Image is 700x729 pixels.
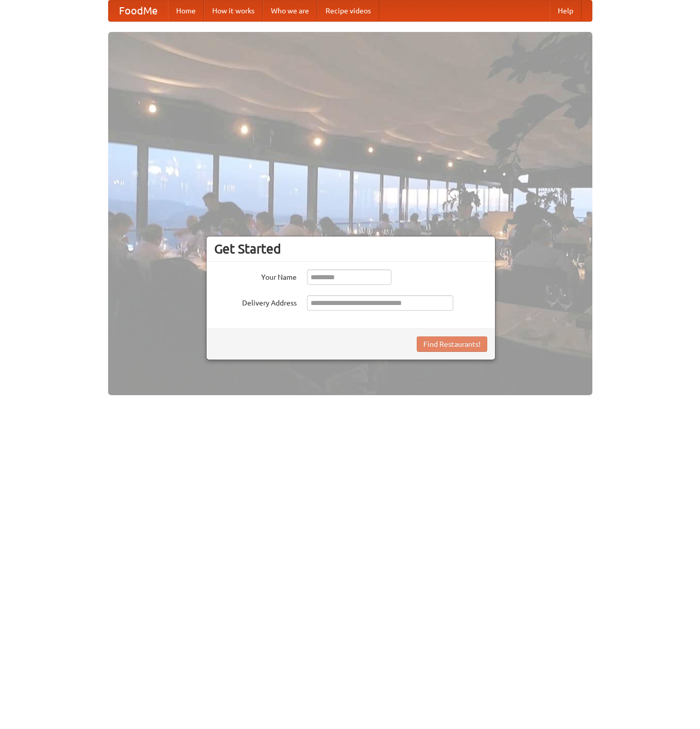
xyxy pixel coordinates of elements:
[168,1,204,21] a: Home
[263,1,317,21] a: Who we are
[204,1,263,21] a: How it works
[317,1,379,21] a: Recipe videos
[214,295,297,308] label: Delivery Address
[550,1,582,21] a: Help
[109,1,168,21] a: FoodMe
[417,336,487,352] button: Find Restaurants!
[214,241,487,257] h3: Get Started
[214,269,297,282] label: Your Name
